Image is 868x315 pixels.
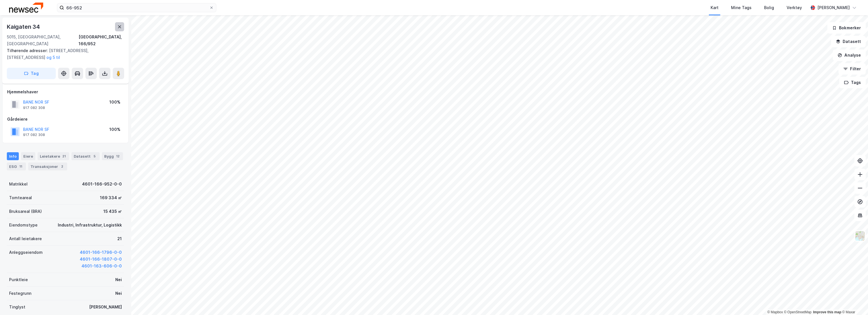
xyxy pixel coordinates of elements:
[9,194,32,201] div: Tomteareal
[767,310,783,314] a: Mapbox
[64,3,209,12] input: Søk på adresse, matrikkel, gårdeiere, leietakere eller personer
[9,222,38,228] div: Eiendomstype
[9,249,43,256] div: Anleggseiendom
[784,310,812,314] a: OpenStreetMap
[840,288,868,315] iframe: Chat Widget
[817,4,850,11] div: [PERSON_NAME]
[89,304,122,310] div: [PERSON_NAME]
[7,68,56,79] button: Tag
[23,106,45,110] div: 917 082 308
[838,63,866,75] button: Filter
[7,88,124,95] div: Hjemmelshaver
[23,133,45,137] div: 917 082 308
[839,77,866,88] button: Tags
[109,126,120,133] div: 100%
[92,153,97,159] div: 5
[855,230,865,241] img: Z
[18,164,24,169] div: 11
[59,164,65,169] div: 2
[100,194,122,201] div: 169 334 ㎡
[61,153,67,159] div: 21
[58,222,122,228] div: Industri, Infrastruktur, Logistikk
[7,152,19,160] div: Info
[7,47,120,61] div: [STREET_ADDRESS], [STREET_ADDRESS]
[103,208,122,215] div: 15 435 ㎡
[831,36,866,47] button: Datasett
[109,99,120,106] div: 100%
[9,181,28,188] div: Matrikkel
[840,288,868,315] div: Kontrollprogram for chat
[7,162,26,170] div: ESG
[115,153,121,159] div: 12
[7,116,124,123] div: Gårdeiere
[81,263,122,269] button: 4601-163-606-0-0
[71,152,100,160] div: Datasett
[102,152,123,160] div: Bygg
[82,181,122,188] div: 4601-166-952-0-0
[711,4,719,11] div: Kart
[28,162,67,170] div: Transaksjoner
[80,249,122,256] button: 4601-166-1796-0-0
[9,3,43,13] img: newsec-logo.f6e21ccffca1b3a03d2d.png
[813,310,841,314] a: Improve this map
[9,290,31,297] div: Festegrunn
[80,256,122,263] button: 4601-166-1807-0-0
[117,235,122,242] div: 21
[731,4,752,11] div: Mine Tags
[9,208,42,215] div: Bruksareal (BRA)
[7,22,41,31] div: Kaigaten 34
[38,152,69,160] div: Leietakere
[115,276,122,283] div: Nei
[9,276,28,283] div: Punktleie
[827,22,866,34] button: Bokmerker
[21,152,35,160] div: Eiere
[833,50,866,61] button: Analyse
[79,34,124,47] div: [GEOGRAPHIC_DATA], 166/952
[787,4,802,11] div: Verktøy
[7,34,79,47] div: 5015, [GEOGRAPHIC_DATA], [GEOGRAPHIC_DATA]
[9,304,25,310] div: Tinglyst
[764,4,774,11] div: Bolig
[7,48,49,53] span: Tilhørende adresser:
[9,235,42,242] div: Antall leietakere
[115,290,122,297] div: Nei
